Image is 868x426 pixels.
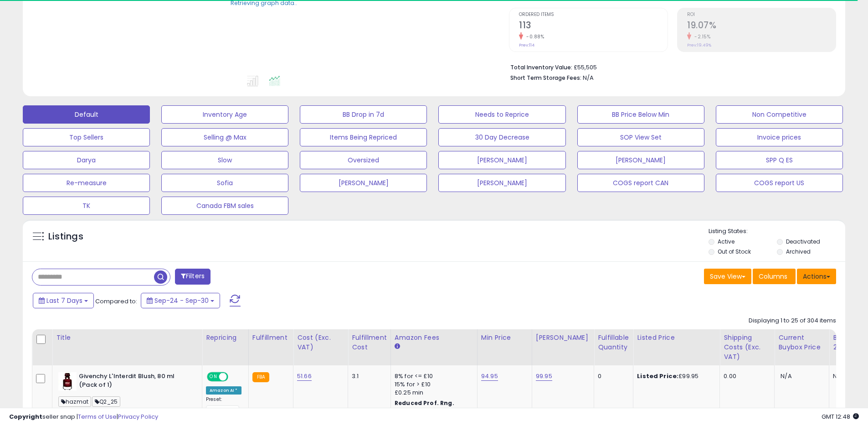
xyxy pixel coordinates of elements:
button: Canada FBM sales [161,197,288,215]
p: Listing States: [709,227,845,236]
button: SOP View Set [577,128,704,146]
img: 31tn3SpOLtL._SL40_.jpg [58,372,77,390]
button: SPP Q ES [716,151,843,169]
div: [PERSON_NAME] [536,333,590,343]
h2: 19.07% [687,20,836,32]
span: 2025-10-8 12:48 GMT [822,412,859,421]
b: Short Term Storage Fees: [510,74,581,82]
span: OFF [227,373,241,381]
button: Sep-24 - Sep-30 [141,293,220,308]
div: 0 [598,372,626,380]
button: Needs to Reprice [438,105,565,124]
div: 0.00 [724,372,767,380]
span: ROI [687,12,836,17]
button: Invoice prices [716,128,843,146]
span: Compared to: [95,297,137,306]
div: Min Price [481,333,528,343]
div: Displaying 1 to 25 of 304 items [749,317,836,325]
button: Selling @ Max [161,128,288,146]
button: Top Sellers [23,128,150,146]
button: [PERSON_NAME] [438,174,565,192]
button: Non Competitive [716,105,843,124]
div: Cost (Exc. VAT) [297,333,344,352]
button: COGS report CAN [577,174,704,192]
button: Oversized [300,151,427,169]
div: BB Share 24h. [833,333,866,352]
span: N/A [781,372,791,380]
label: Active [718,238,734,245]
button: Filters [175,269,211,285]
small: Prev: 19.49% [687,42,711,48]
button: COGS report US [716,174,843,192]
div: N/A [833,372,863,380]
div: 8% for <= £10 [395,372,470,380]
h2: 113 [519,20,668,32]
button: Inventory Age [161,105,288,124]
a: 94.95 [481,372,498,381]
small: FBA [252,372,269,382]
div: £0.25 min [395,389,470,397]
small: -2.15% [691,33,710,40]
div: 15% for > £10 [395,380,470,389]
h5: Listings [48,230,83,243]
button: BB Price Below Min [577,105,704,124]
button: Darya [23,151,150,169]
span: Columns [759,272,787,281]
div: Amazon Fees [395,333,473,343]
button: TK [23,197,150,215]
div: Shipping Costs (Exc. VAT) [724,333,770,362]
div: Title [56,333,198,343]
small: -0.88% [523,33,544,40]
button: [PERSON_NAME] [300,174,427,192]
span: N/A [583,73,594,82]
button: Items Being Repriced [300,128,427,146]
a: Privacy Policy [118,412,158,421]
a: 99.95 [536,372,552,381]
span: Sep-24 - Sep-30 [154,296,209,305]
button: Sofia [161,174,288,192]
div: Listed Price [637,333,716,343]
button: Default [23,105,150,124]
label: Archived [786,248,811,255]
strong: Copyright [9,412,42,421]
div: Fulfillment [252,333,289,343]
span: Q2_25 [92,396,120,407]
button: Actions [797,269,836,284]
button: Last 7 Days [33,293,94,308]
label: Out of Stock [718,248,751,255]
div: Fulfillable Quantity [598,333,629,352]
small: Amazon Fees. [395,343,400,351]
button: 30 Day Decrease [438,128,565,146]
div: Preset: [206,396,241,417]
button: Re-measure [23,174,150,192]
button: Save View [704,269,751,284]
small: Prev: 114 [519,42,534,48]
button: [PERSON_NAME] [577,151,704,169]
span: Last 7 Days [46,296,82,305]
label: Deactivated [786,238,820,245]
button: Slow [161,151,288,169]
div: Repricing [206,333,245,343]
b: Listed Price: [637,372,678,380]
span: Ordered Items [519,12,668,17]
button: [PERSON_NAME] [438,151,565,169]
li: £55,505 [510,61,829,72]
b: Givenchy L'Interdit Blush, 80 ml (Pack of 1) [79,372,190,391]
span: hazmat [58,396,91,407]
a: Terms of Use [78,412,117,421]
button: Columns [753,269,796,284]
div: £99.95 [637,372,713,380]
div: Current Buybox Price [778,333,825,352]
b: Total Inventory Value: [510,63,572,71]
div: Fulfillment Cost [352,333,387,352]
button: BB Drop in 7d [300,105,427,124]
a: 51.66 [297,372,312,381]
div: 3.1 [352,372,384,380]
span: ON [208,373,219,381]
div: Amazon AI * [206,386,241,395]
div: seller snap | | [9,413,158,421]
